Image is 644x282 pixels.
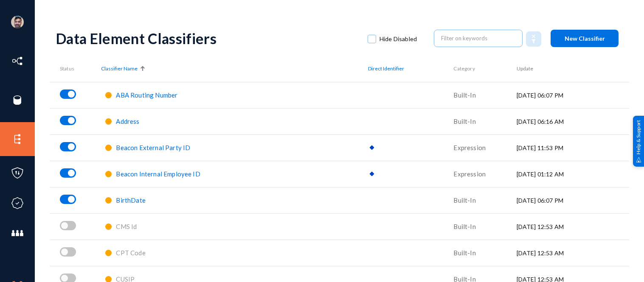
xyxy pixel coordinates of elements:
[116,249,145,257] span: CPT Code
[11,133,24,145] img: icon-elements.svg
[517,82,629,108] td: [DATE] 06:07 PM
[56,30,359,47] div: Data Element Classifiers
[116,92,177,99] a: ABA Routing Number
[636,157,641,162] img: help_support.svg
[11,16,24,28] img: ACg8ocK1ZkZ6gbMmCU1AeqPIsBvrTWeY1xNXvgxNjkUXxjcqAiPEIvU=s96-c
[11,167,24,179] img: icon-policies.svg
[453,223,475,230] span: Built-In
[116,249,145,257] a: CPT Code
[116,223,137,230] a: CMS Id
[453,144,486,151] span: Expression
[517,134,629,161] td: [DATE] 11:53 PM
[101,65,138,73] span: Classifier Name
[11,94,24,106] img: icon-sources.svg
[453,170,486,178] span: Expression
[116,197,145,204] a: BirthDate
[116,144,190,151] a: Beacon External Party ID
[517,161,629,187] td: [DATE] 01:12 AM
[453,91,475,99] span: Built-In
[517,240,629,266] td: [DATE] 12:53 AM
[368,65,454,73] div: Direct Identifier
[116,170,200,178] span: Beacon Internal Employee ID
[116,170,200,178] a: Beacon Internal Employee ID
[11,55,24,67] img: icon-inventory.svg
[633,115,644,166] div: Help & Support
[453,65,475,72] span: Category
[517,56,629,82] th: Update
[368,65,404,73] span: Direct Identifier
[453,249,475,257] span: Built-In
[565,35,605,42] span: New Classifier
[517,108,629,134] td: [DATE] 06:16 AM
[116,118,139,125] a: Address
[453,117,475,125] span: Built-In
[551,30,619,47] button: New Classifier
[11,227,24,240] img: icon-members.svg
[380,33,417,45] span: Hide Disabled
[11,197,24,209] img: icon-compliance.svg
[453,196,475,204] span: Built-In
[441,32,516,45] input: Filter on keywords
[517,187,629,213] td: [DATE] 06:07 PM
[116,144,190,151] span: Beacon External Party ID
[517,213,629,240] td: [DATE] 12:53 AM
[60,65,74,72] span: Status
[101,65,368,73] div: Classifier Name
